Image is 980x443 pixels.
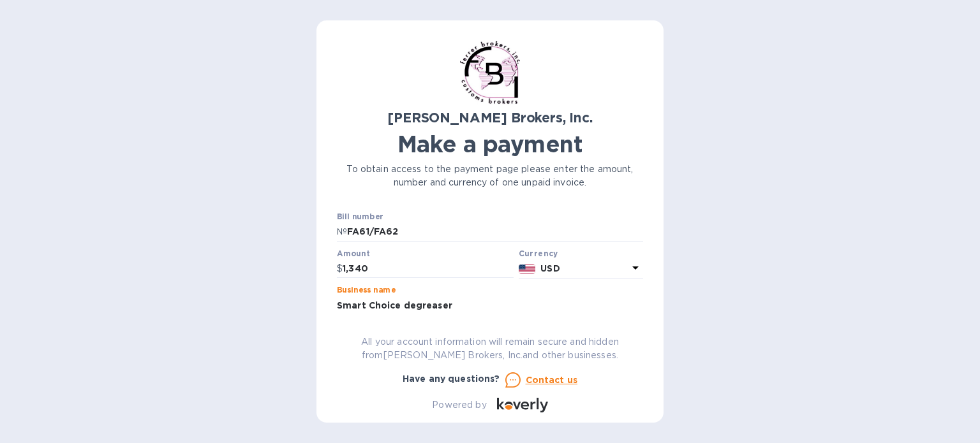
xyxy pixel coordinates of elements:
p: All your account information will remain secure and hidden from [PERSON_NAME] Brokers, Inc. and o... [337,335,643,362]
p: To obtain access to the payment page please enter the amount, number and currency of one unpaid i... [337,163,643,189]
p: $ [337,262,343,275]
b: USD [540,263,560,273]
label: Bill number [337,214,383,221]
label: Amount [337,250,369,258]
input: 0.00 [343,259,514,279]
img: USD [519,265,536,273]
h1: Make a payment [337,131,643,157]
input: Enter bill number [347,222,643,242]
label: Business name [337,287,396,294]
b: [PERSON_NAME] Brokers, Inc. [387,110,592,126]
p: № [337,225,347,238]
u: Contact us [526,375,578,385]
b: Have any questions? [403,374,500,384]
b: Currency [519,249,558,258]
p: Powered by [432,398,486,412]
input: Enter business name [337,296,643,315]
